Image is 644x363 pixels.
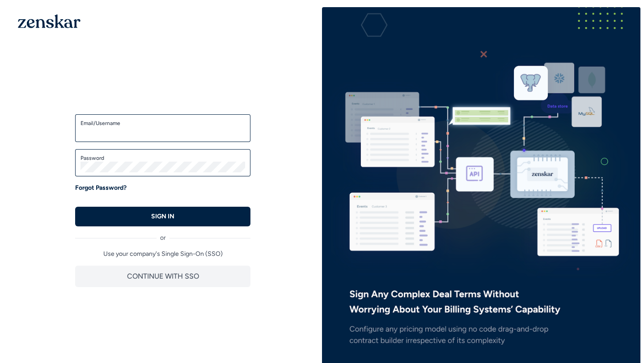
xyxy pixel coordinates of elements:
[151,212,174,221] p: SIGN IN
[75,250,250,259] p: Use your company's Single Sign-On (SSO)
[18,14,80,28] img: 1OGAJ2xQqyY4LXKgY66KYq0eOWRCkrZdAb3gUhuVAqdWPZE9SRJmCz+oDMSn4zDLXe31Ii730ItAGKgCKgCCgCikA4Av8PJUP...
[80,120,245,127] label: Email/Username
[75,266,250,287] button: CONTINUE WITH SSO
[75,226,250,242] div: or
[80,154,245,162] label: Password
[75,184,127,192] a: Forgot Password?
[75,207,250,226] button: SIGN IN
